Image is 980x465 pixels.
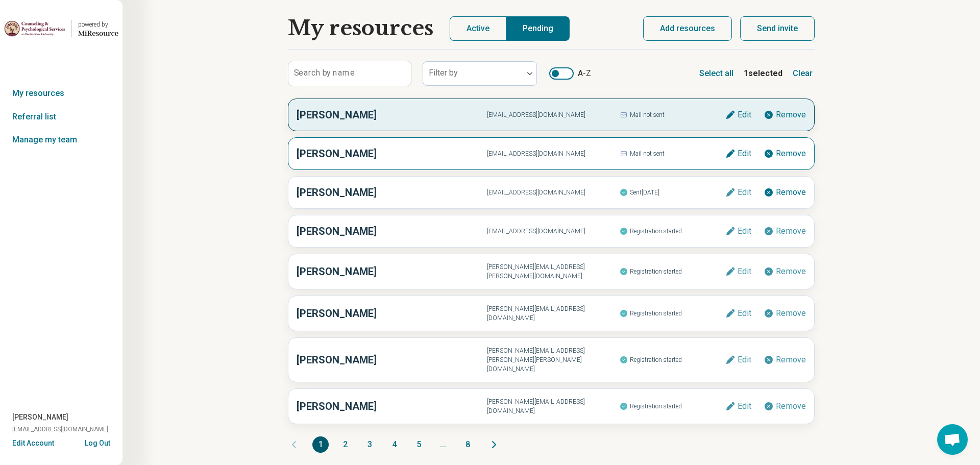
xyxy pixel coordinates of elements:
[487,188,619,197] span: [EMAIL_ADDRESS][DOMAIN_NAME]
[288,436,300,453] button: Previous page
[410,436,427,453] button: 5
[697,65,736,82] button: Select all
[297,185,487,200] h3: [PERSON_NAME]
[776,188,806,197] span: Remove
[725,266,751,277] button: Edit
[620,147,725,160] span: Mail not sent
[725,110,751,120] button: Edit
[487,346,619,374] span: [PERSON_NAME][EMAIL_ADDRESS][PERSON_NAME][PERSON_NAME][DOMAIN_NAME]
[620,225,725,238] span: Registration started
[764,110,806,120] button: Remove
[620,108,725,121] span: Mail not sent
[297,264,487,279] h3: [PERSON_NAME]
[337,436,353,453] button: 2
[776,356,806,364] span: Remove
[937,424,968,455] div: Open chat
[620,400,725,413] span: Registration started
[288,16,433,41] h1: My resources
[725,149,751,159] button: Edit
[549,67,591,80] label: A-Z
[506,16,570,41] button: Pending
[294,69,355,77] label: Search by name
[776,402,806,410] span: Remove
[738,402,751,410] span: Edit
[725,401,751,411] button: Edit
[738,356,751,364] span: Edit
[297,306,487,321] h3: [PERSON_NAME]
[643,16,732,41] button: Add resources
[764,226,806,236] button: Remove
[764,149,806,159] button: Remove
[791,65,815,82] button: Clear
[429,68,458,78] label: Filter by
[738,267,751,276] span: Edit
[725,187,751,198] button: Edit
[12,412,68,423] span: [PERSON_NAME]
[459,436,476,453] button: 8
[450,16,506,41] button: Active
[620,307,725,320] span: Registration started
[764,355,806,365] button: Remove
[487,149,619,158] span: [EMAIL_ADDRESS][DOMAIN_NAME]
[487,397,619,415] span: [PERSON_NAME][EMAIL_ADDRESS][DOMAIN_NAME]
[740,16,815,41] button: Send invite
[297,146,487,161] h3: [PERSON_NAME]
[738,188,751,197] span: Edit
[764,187,806,198] button: Remove
[435,436,451,453] span: ...
[361,436,378,453] button: 3
[764,308,806,319] button: Remove
[386,436,402,453] button: 4
[12,438,54,449] button: Edit Account
[764,401,806,411] button: Remove
[776,150,806,158] span: Remove
[776,309,806,317] span: Remove
[312,436,329,453] button: 1
[620,265,725,278] span: Registration started
[12,425,108,434] span: [EMAIL_ADDRESS][DOMAIN_NAME]
[744,67,782,80] b: 1 selected
[738,111,751,119] span: Edit
[78,20,118,29] div: powered by
[487,262,619,281] span: [PERSON_NAME][EMAIL_ADDRESS][PERSON_NAME][DOMAIN_NAME]
[487,110,619,119] span: [EMAIL_ADDRESS][DOMAIN_NAME]
[725,355,751,365] button: Edit
[297,107,487,123] h3: [PERSON_NAME]
[297,399,487,414] h3: [PERSON_NAME]
[725,226,751,236] button: Edit
[738,227,751,235] span: Edit
[85,438,110,446] button: Log Out
[4,16,118,41] a: Florida State Universitypowered by
[488,436,500,453] button: Next page
[487,227,619,236] span: [EMAIL_ADDRESS][DOMAIN_NAME]
[738,150,751,158] span: Edit
[738,309,751,317] span: Edit
[487,304,619,323] span: [PERSON_NAME][EMAIL_ADDRESS][DOMAIN_NAME]
[776,267,806,276] span: Remove
[297,224,487,239] h3: [PERSON_NAME]
[764,266,806,277] button: Remove
[776,227,806,235] span: Remove
[620,186,725,199] span: Sent [DATE]
[620,353,725,366] span: Registration started
[776,111,806,119] span: Remove
[725,308,751,319] button: Edit
[297,352,487,368] h3: [PERSON_NAME]
[4,16,65,41] img: Florida State University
